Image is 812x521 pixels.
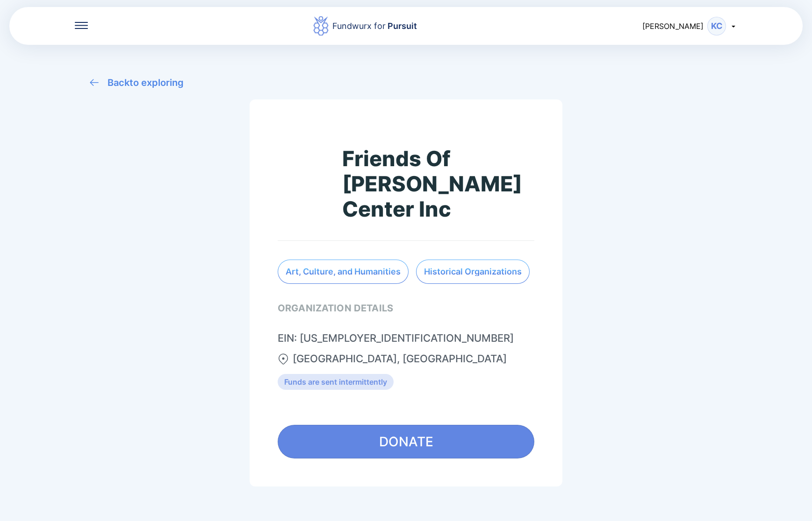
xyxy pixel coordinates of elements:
div: Back to exploring [108,77,184,88]
span: [PERSON_NAME] [642,21,704,31]
div: Fundwurx for [332,20,417,33]
span: Pursuit [386,21,417,31]
span: DONATE [379,432,433,451]
button: DONATE [278,425,534,458]
div: organization details [278,303,393,314]
div: Art, Culture, and Humanities [286,268,401,276]
div: EIN: [US_EMPLOYER_IDENTIFICATION_NUMBER] [278,332,534,344]
p: Funds are sent intermittently [284,378,387,386]
div: KC [707,17,726,35]
div: Historical Organizations [424,268,522,276]
div: [GEOGRAPHIC_DATA], [GEOGRAPHIC_DATA] [278,353,534,365]
div: Friends Of [PERSON_NAME] Center Inc [342,146,533,222]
